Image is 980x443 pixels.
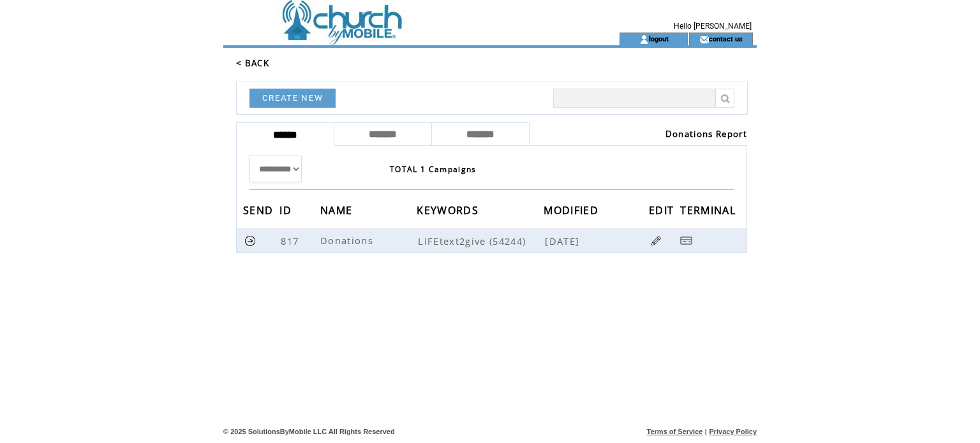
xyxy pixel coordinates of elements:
[699,34,709,45] img: contact_us_icon.gif
[649,200,677,224] span: EDIT
[279,206,295,214] a: ID
[281,235,302,247] span: 817
[545,235,583,247] span: [DATE]
[544,206,602,214] a: MODIFIED
[709,34,743,43] a: contact us
[279,200,295,224] span: ID
[649,34,669,43] a: logout
[320,206,355,214] a: NAME
[680,200,739,224] span: TERMINAL
[417,200,482,224] span: KEYWORDS
[390,164,477,175] span: TOTAL 1 Campaigns
[223,428,395,435] span: © 2025 SolutionsByMobile LLC All Rights Reserved
[249,89,336,108] a: CREATE NEW
[418,235,542,247] span: LIFEtext2give (54244)
[639,34,649,45] img: account_icon.gif
[417,206,482,214] a: KEYWORDS
[674,22,752,31] span: Hello [PERSON_NAME]
[320,200,355,224] span: NAME
[705,428,707,435] span: |
[647,428,703,435] a: Terms of Service
[236,57,269,69] a: < BACK
[243,200,276,224] span: SEND
[320,234,376,247] span: Donations
[665,128,747,140] a: Donations Report
[709,428,757,435] a: Privacy Policy
[544,200,602,224] span: MODIFIED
